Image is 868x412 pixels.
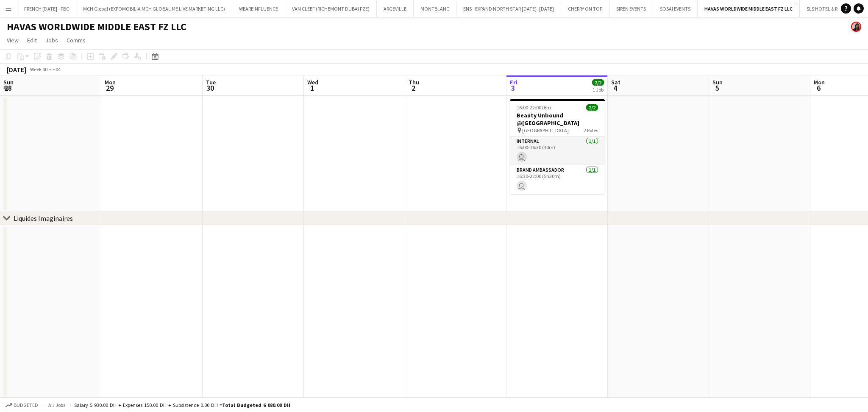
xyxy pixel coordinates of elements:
span: [GEOGRAPHIC_DATA] [522,127,569,134]
span: Sun [3,78,14,86]
span: 6 [812,83,825,93]
a: Edit [24,35,40,46]
div: +04 [53,66,61,72]
span: 16:00-22:00 (6h) [517,104,551,111]
button: MONTBLANC [414,0,456,17]
h3: Beauty Unbound @[GEOGRAPHIC_DATA] [510,111,605,127]
span: View [7,36,19,44]
button: HAVAS WORLDWIDE MIDDLE EAST FZ LLC [698,0,800,17]
h1: HAVAS WORLDWIDE MIDDLE EAST FZ LLC [7,20,186,33]
span: All jobs [47,402,67,408]
button: CHERRY ON TOP [561,0,609,17]
span: Comms [67,36,86,44]
span: Week 40 [28,66,49,72]
span: Tue [206,78,216,86]
button: WEAREINFLUENCE [232,0,285,17]
span: 2 [407,83,419,93]
button: SOSAI EVENTS [653,0,698,17]
app-card-role: Brand Ambassador1/116:30-22:00 (5h30m) [510,165,605,194]
div: [DATE] [7,65,26,74]
app-card-role: Internal1/116:00-16:30 (30m) [510,136,605,165]
button: Budgeted [4,401,39,410]
button: ARGEVILLE [377,0,414,17]
button: FRENCH [DATE] - FBC [17,0,76,17]
button: SIREN EVENTS [609,0,653,17]
span: 3 [509,83,517,93]
app-user-avatar: Sara Mendhao [851,22,861,32]
span: Total Budgeted 6 080.00 DH [222,402,290,408]
a: Comms [63,35,89,46]
span: Mon [814,78,825,86]
app-job-card: 16:00-22:00 (6h)2/2Beauty Unbound @[GEOGRAPHIC_DATA] [GEOGRAPHIC_DATA]2 RolesInternal1/116:00-16:... [510,99,605,194]
span: 1 [306,83,318,93]
span: 4 [610,83,620,93]
span: Sat [611,78,620,86]
span: 28 [2,83,14,93]
span: 2/2 [586,104,598,111]
span: 5 [711,83,723,93]
span: Edit [27,36,37,44]
span: Mon [105,78,116,86]
div: Salary 5 930.00 DH + Expenses 150.00 DH + Subsistence 0.00 DH = [74,402,290,408]
span: 29 [103,83,116,93]
span: Budgeted [14,402,38,408]
span: Wed [307,78,318,86]
span: 30 [205,83,216,93]
span: Jobs [45,36,58,44]
button: MCH Global (EXPOMOBILIA MCH GLOBAL ME LIVE MARKETING LLC) [76,0,232,17]
div: 1 Job [593,86,604,93]
span: Sun [712,78,723,86]
span: 2 Roles [584,127,598,134]
span: Thu [409,78,419,86]
a: View [3,35,22,46]
button: ENS - EXPAND NORTH STAR [DATE] -[DATE] [456,0,561,17]
div: Liquides Imaginaires [14,214,73,223]
span: Fri [510,78,517,86]
span: 2/2 [592,79,604,86]
a: Jobs [42,35,61,46]
button: VAN CLEEF (RICHEMONT DUBAI FZE) [285,0,377,17]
